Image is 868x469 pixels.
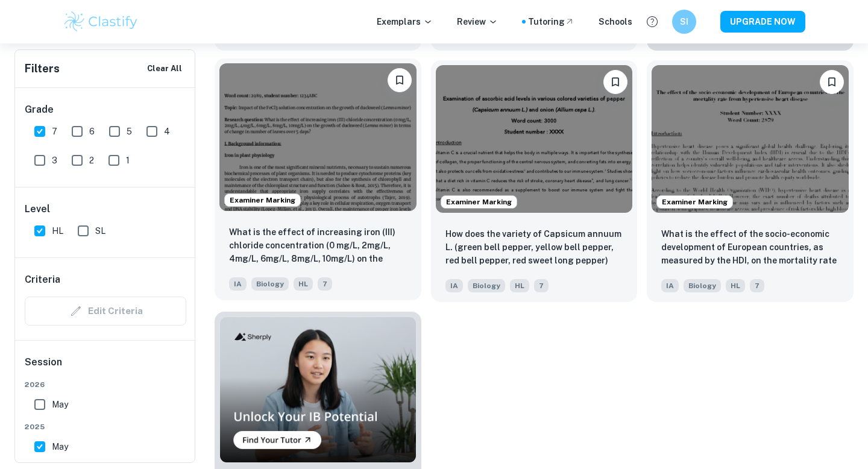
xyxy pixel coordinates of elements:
[445,227,623,268] p: How does the variety of Capsicum annuum L. (green bell pepper, yellow bell pepper, red bell peppe...
[820,70,844,94] button: Bookmark
[647,60,854,302] a: Examiner MarkingBookmarkWhat is the effect of the socio-economic development of European countrie...
[25,355,186,379] h6: Session
[652,65,849,213] img: Biology IA example thumbnail: What is the effect of the socio-economic
[52,154,57,167] span: 3
[95,224,105,238] span: SL
[599,15,632,28] a: Schools
[441,197,517,207] span: Examiner Marking
[63,10,139,34] img: Clastify logo
[25,379,186,390] span: 2026
[52,398,68,411] span: May
[750,279,764,292] span: 7
[661,279,679,292] span: IA
[726,279,745,292] span: HL
[318,277,332,291] span: 7
[678,15,691,28] h6: SI
[672,10,696,34] button: SI
[603,70,627,94] button: Bookmark
[534,279,549,292] span: 7
[52,224,63,238] span: HL
[215,60,421,302] a: Examiner MarkingBookmarkWhat is the effect of increasing iron (III) chloride concentration (0 mg/...
[25,297,186,326] div: Criteria filters are unavailable when searching by topic
[25,272,60,287] h6: Criteria
[25,421,186,432] span: 2025
[52,440,68,453] span: May
[294,277,313,291] span: HL
[510,279,529,292] span: HL
[219,316,417,463] img: Thumbnail
[25,202,186,216] h6: Level
[436,65,633,213] img: Biology IA example thumbnail: How does the variety of Capsicum annuum
[127,125,132,138] span: 5
[225,195,300,206] span: Examiner Marking
[229,277,247,291] span: IA
[468,279,505,292] span: Biology
[164,125,170,138] span: 4
[661,227,839,268] p: What is the effect of the socio-economic development of European countries, as measured by the HD...
[720,11,805,33] button: UPGRADE NOW
[25,102,186,117] h6: Grade
[126,154,130,167] span: 1
[388,68,412,92] button: Bookmark
[445,279,463,292] span: IA
[219,63,417,211] img: Biology IA example thumbnail: What is the effect of increasing iron (I
[377,15,433,28] p: Exemplars
[642,11,662,32] button: Help and Feedback
[431,60,638,302] a: Examiner MarkingBookmarkHow does the variety of Capsicum annuum L. (green bell pepper, yellow bel...
[528,15,574,28] a: Tutoring
[657,197,732,207] span: Examiner Marking
[89,154,94,167] span: 2
[25,60,60,77] h6: Filters
[457,15,498,28] p: Review
[251,277,289,291] span: Biology
[229,225,407,266] p: What is the effect of increasing iron (III) chloride concentration (0 mg/L, 2mg/L, 4mg/L, 6mg/L, ...
[89,125,95,138] span: 6
[684,279,721,292] span: Biology
[144,60,185,78] button: Clear All
[52,125,57,138] span: 7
